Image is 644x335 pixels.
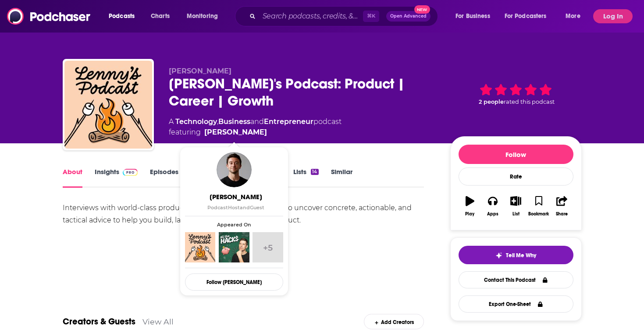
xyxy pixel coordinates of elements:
a: About [63,167,82,188]
button: Export One-Sheet [459,295,573,313]
button: Follow [459,145,573,164]
div: List [512,211,519,217]
span: For Podcasters [505,10,547,22]
div: Interviews with world-class product leaders and growth experts to uncover concrete, actionable, a... [63,202,424,226]
div: Share [556,211,568,217]
span: featuring [169,127,342,138]
img: Lenny's Podcast: Product | Career | Growth [185,232,215,262]
img: Lenny's Podcast: Product | Career | Growth [64,61,152,149]
img: Podchaser - Follow, Share and Rate Podcasts [7,8,91,25]
span: [PERSON_NAME] [187,193,285,201]
a: Lenny Rachitsky [204,127,267,138]
span: Appeared On [185,222,283,228]
div: Rate [459,167,573,186]
button: open menu [103,9,146,23]
span: Podcast Host Guest [207,204,264,211]
button: Log In [593,9,633,23]
img: tell me why sparkle [495,252,502,259]
span: rated this podcast [504,98,555,105]
button: open menu [449,9,501,23]
div: Apps [487,211,498,217]
span: Open Advanced [390,14,427,18]
a: Creators & Guests [63,316,135,327]
button: Bookmark [527,190,550,222]
a: Contact This Podcast [459,271,573,288]
button: open menu [559,9,591,23]
a: Episodes295 [150,167,193,188]
button: Follow [PERSON_NAME] [185,273,283,291]
button: open menu [181,9,229,23]
button: open menu [499,9,559,23]
span: and [250,117,264,126]
span: Tell Me Why [506,252,536,259]
img: Podchaser Pro [123,169,138,176]
div: A podcast [169,117,342,138]
button: Open AdvancedNew [386,11,431,22]
span: [PERSON_NAME] [169,67,231,75]
div: Play [465,211,474,217]
a: View All [142,317,174,326]
span: and [240,204,250,211]
span: Charts [151,10,170,22]
img: All the Hacks: Money, Points & Life [219,232,249,262]
a: Business [218,117,250,126]
span: ⌘ K [363,11,379,22]
span: Podcasts [109,10,135,22]
a: Charts [145,9,175,23]
button: List [504,190,527,222]
span: , [217,117,218,126]
button: Share [550,190,573,222]
span: 2 people [479,98,504,105]
span: More [566,10,580,22]
a: InsightsPodchaser Pro [95,167,138,188]
img: Lenny Rachitsky [217,152,252,187]
a: [PERSON_NAME]PodcastHostandGuest [187,193,285,211]
a: +5 [253,232,283,262]
div: Add Creators [364,314,424,329]
a: Lists14 [293,167,318,188]
div: Bookmark [528,211,549,217]
a: Entrepreneur [264,117,313,126]
span: New [414,5,430,14]
button: Apps [481,190,504,222]
a: Technology [175,117,217,126]
div: 2 peoplerated this podcast [450,67,582,122]
span: Monitoring [187,10,218,22]
span: For Business [455,10,490,22]
button: Play [459,190,481,222]
input: Search podcasts, credits, & more... [259,9,363,23]
div: Search podcasts, credits, & more... [243,6,446,26]
a: Similar [331,167,352,188]
div: 14 [311,169,318,175]
button: tell me why sparkleTell Me Why [459,246,573,264]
